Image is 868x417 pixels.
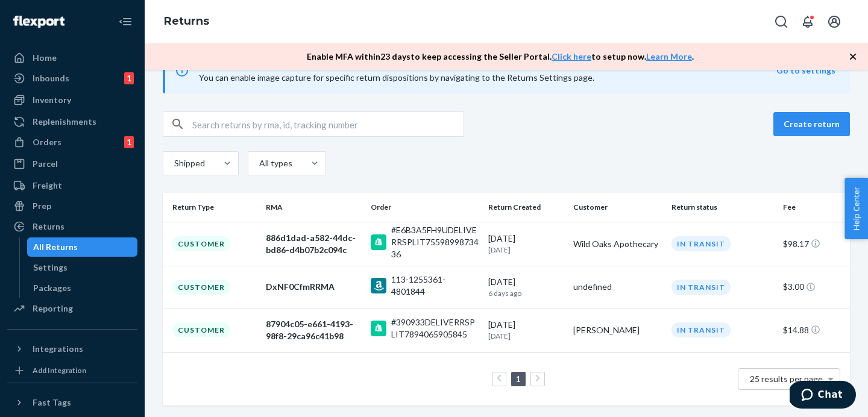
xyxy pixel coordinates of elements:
ol: breadcrumbs [154,4,219,39]
div: Prep [33,200,51,212]
div: #390933DELIVERRSPLIT7894065905845 [391,316,479,340]
button: Help Center [844,178,868,239]
a: Home [7,48,137,67]
a: Parcel [7,154,137,174]
div: [PERSON_NAME] [573,324,662,336]
a: Settings [27,258,138,277]
div: Wild Oaks Apothecary [573,238,662,250]
a: Reporting [7,299,137,318]
a: Page 1 is your current page [514,374,523,384]
a: Returns [7,217,137,236]
button: Close Navigation [113,10,137,34]
td: $14.88 [778,308,850,352]
div: Replenishments [33,116,96,128]
button: Integrations [7,339,137,359]
div: Customer [172,322,230,337]
button: Open account menu [822,10,846,34]
div: Customer [172,236,230,251]
div: Returns [33,221,64,233]
th: RMA [261,193,366,222]
button: Open notifications [796,10,820,34]
button: Go to settings [776,64,835,77]
div: Home [33,52,57,64]
div: Parcel [33,158,58,170]
a: Orders1 [7,133,137,152]
div: Integrations [33,343,83,355]
div: [DATE] [488,276,564,298]
div: In Transit [671,280,731,295]
div: [DATE] [488,233,564,255]
p: [DATE] [488,245,564,255]
button: Fast Tags [7,393,137,412]
div: 1 [124,136,134,148]
span: You can enable image capture for specific return dispositions by navigating to the Returns Settin... [199,72,594,83]
div: #E6B3A5FH9UDELIVERRSPLIT7559899873436 [391,224,479,260]
a: Returns [164,14,209,28]
a: Packages [27,278,138,298]
a: Inbounds1 [7,69,137,88]
input: Search returns by rma, id, tracking number [192,112,464,136]
div: Customer [172,280,230,295]
a: All Returns [27,237,138,257]
div: All Returns [33,241,78,253]
th: Order [366,193,483,222]
th: Return Type [163,193,261,222]
div: 113-1255361-4801844 [391,274,479,298]
a: Learn More [646,51,692,61]
span: 25 results per page [750,374,823,384]
div: Shipped [174,157,203,169]
th: Return status [667,193,778,222]
div: [DATE] [488,319,564,341]
div: Reporting [33,303,73,315]
a: Prep [7,196,137,216]
p: 6 days ago [488,288,564,298]
th: Fee [778,193,850,222]
div: Packages [33,282,71,294]
p: Enable MFA within 23 days to keep accessing the Seller Portal. to setup now. . [307,51,694,63]
div: Fast Tags [33,397,71,409]
img: Flexport logo [13,16,64,28]
a: Click here [552,51,591,61]
iframe: Opens a widget where you can chat to one of our agents [790,381,856,411]
th: Return Created [483,193,568,222]
div: Inbounds [33,72,69,84]
div: 1 [124,72,134,84]
th: Customer [568,193,667,222]
div: Orders [33,136,61,148]
div: DxNF0CfmRRMA [266,281,361,293]
button: Open Search Box [769,10,793,34]
p: [DATE] [488,331,564,341]
td: $3.00 [778,266,850,308]
div: Inventory [33,94,71,106]
div: All types [259,157,291,169]
div: 886d1dad-a582-44dc-bd86-d4b07b2c094c [266,232,361,256]
div: Settings [33,262,68,274]
div: In Transit [671,322,731,337]
div: Add Integration [33,365,86,375]
div: undefined [573,281,662,293]
div: Freight [33,180,62,192]
a: Inventory [7,90,137,110]
a: Freight [7,176,137,195]
div: In Transit [671,236,731,251]
div: 87904c05-e661-4193-98f8-29ca96c41b98 [266,318,361,342]
td: $98.17 [778,222,850,266]
a: Add Integration [7,363,137,378]
button: Create return [773,112,850,136]
a: Replenishments [7,112,137,131]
